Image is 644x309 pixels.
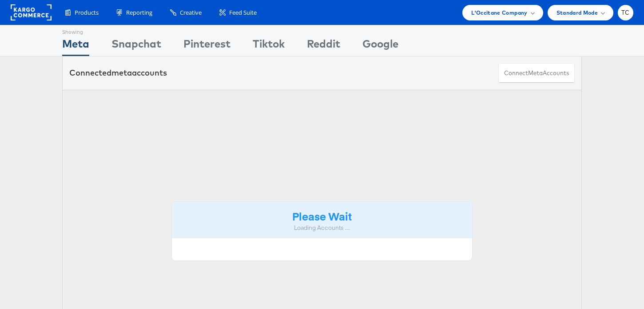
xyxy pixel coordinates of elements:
[528,69,543,77] span: meta
[471,8,527,17] span: L'Occitane Company
[75,8,99,17] span: Products
[498,63,575,83] button: ConnectmetaAccounts
[126,8,152,17] span: Reporting
[62,36,89,56] div: Meta
[362,36,398,56] div: Google
[62,25,89,36] div: Showing
[183,36,231,56] div: Pinterest
[229,8,257,17] span: Feed Suite
[253,36,285,56] div: Tiktok
[180,8,202,17] span: Creative
[557,8,598,17] span: Standard Mode
[111,68,132,78] span: meta
[179,224,465,232] div: Loading Accounts ....
[292,209,352,223] strong: Please Wait
[307,36,340,56] div: Reddit
[621,10,630,16] span: TC
[111,36,161,56] div: Snapchat
[69,67,167,79] div: Connected accounts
